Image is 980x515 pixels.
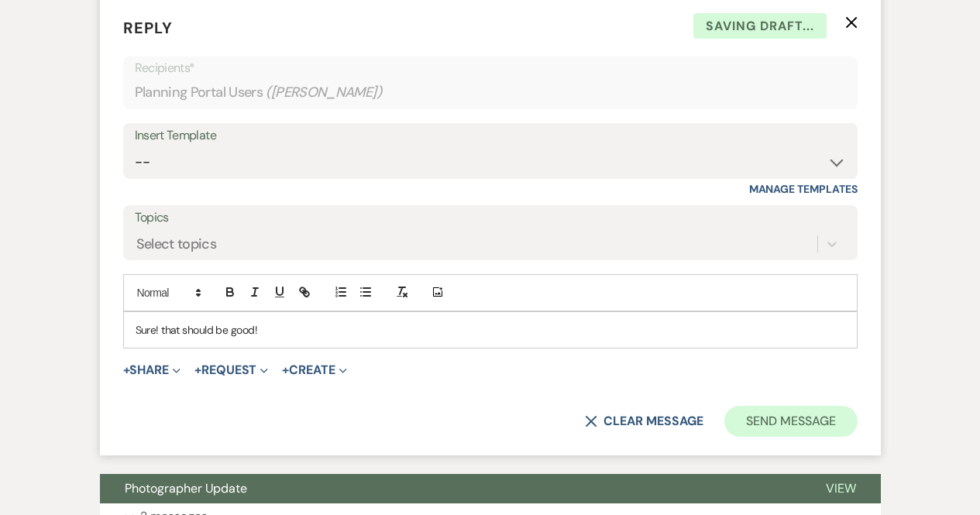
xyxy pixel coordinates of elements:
button: Photographer Update [100,474,801,503]
a: Manage Templates [749,182,858,196]
span: Photographer Update [125,480,247,496]
span: View [826,480,856,496]
button: View [801,474,881,503]
span: + [194,364,201,376]
button: Share [123,364,181,376]
button: Create [282,364,346,376]
p: Recipients* [135,58,846,78]
span: + [123,364,130,376]
span: + [282,364,289,376]
button: Send Message [724,406,857,437]
span: ( [PERSON_NAME] ) [266,82,382,103]
p: Sure! that should be good! [136,321,845,338]
span: Saving draft... [693,13,827,39]
div: Select topics [136,233,217,254]
span: Reply [123,18,173,38]
div: Planning Portal Users [135,77,846,108]
button: Request [194,364,268,376]
div: Insert Template [135,125,846,147]
label: Topics [135,207,846,229]
button: Clear message [585,415,703,427]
